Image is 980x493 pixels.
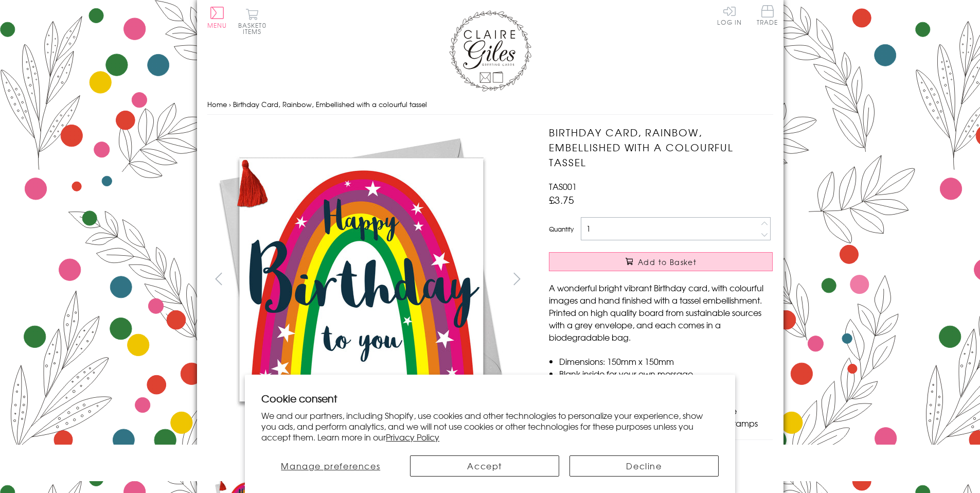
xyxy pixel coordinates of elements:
[757,5,778,27] a: Trade
[449,10,531,92] img: Claire Giles Greetings Cards
[261,455,400,477] button: Manage preferences
[207,94,773,115] nav: breadcrumbs
[207,21,227,30] span: Menu
[238,8,266,34] button: Basket0 items
[549,281,773,343] p: A wonderful bright vibrant Birthday card, with colourful images and hand finished with a tassel e...
[549,125,773,169] h1: Birthday Card, Rainbow, Embellished with a colourful tassel
[233,99,427,109] span: Birthday Card, Rainbow, Embellished with a colourful tassel
[638,257,697,267] span: Add to Basket
[559,355,773,367] li: Dimensions: 150mm x 150mm
[261,391,719,406] h2: Cookie consent
[207,125,515,434] img: Birthday Card, Rainbow, Embellished with a colourful tassel
[549,224,574,234] label: Quantity
[505,267,528,290] button: next
[207,7,227,28] button: Menu
[261,410,719,442] p: We and our partners, including Shopify, use cookies and other technologies to personalize your ex...
[243,21,266,36] span: 0 items
[717,5,742,25] a: Log In
[207,99,227,109] a: Home
[549,180,577,192] span: TAS001
[757,5,778,25] span: Trade
[281,460,380,472] span: Manage preferences
[549,252,773,271] button: Add to Basket
[528,125,837,434] img: Birthday Card, Rainbow, Embellished with a colourful tassel
[569,455,719,477] button: Decline
[386,431,439,443] a: Privacy Policy
[549,192,574,207] span: £3.75
[207,267,230,290] button: prev
[410,455,559,477] button: Accept
[229,99,231,109] span: ›
[559,367,773,380] li: Blank inside for your own message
